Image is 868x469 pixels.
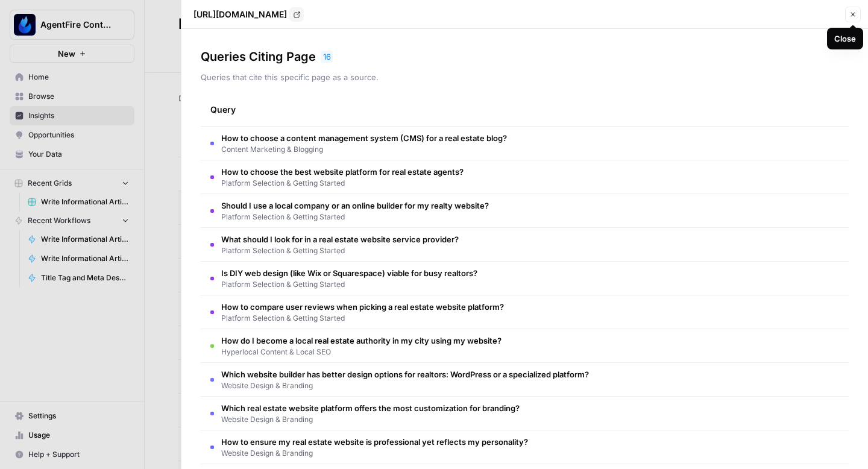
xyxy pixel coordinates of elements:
span: Platform Selection & Getting Started [221,212,489,222]
h3: Queries Citing Page [201,48,316,65]
p: Queries that cite this specific page as a source. [201,71,849,83]
span: Website Design & Branding [221,380,589,391]
span: How to compare user reviews when picking a real estate website platform? [221,301,504,313]
span: How to choose the best website platform for real estate agents? [221,166,464,178]
p: [URL][DOMAIN_NAME] [193,8,287,20]
span: Which real estate website platform offers the most customization for branding? [221,402,520,414]
div: 16 [321,51,333,63]
span: Content Marketing & Blogging [221,144,507,155]
span: Should I use a local company or an online builder for my realty website? [221,200,489,212]
span: Which website builder has better design options for realtors: WordPress or a specialized platform? [221,368,589,380]
span: How to ensure my real estate website is professional yet reflects my personality? [221,436,528,448]
span: Platform Selection & Getting Started [221,245,459,256]
span: How do I become a local real estate authority in my city using my website? [221,335,502,347]
div: Close [834,33,856,45]
span: Platform Selection & Getting Started [221,178,464,189]
span: How to choose a content management system (CMS) for a real estate blog? [221,132,507,144]
span: What should I look for in a real estate website service provider? [221,233,459,245]
span: Website Design & Branding [221,414,520,425]
span: Platform Selection & Getting Started [221,313,504,324]
span: Hyperlocal Content & Local SEO [221,347,502,357]
div: Query [210,93,839,126]
span: Platform Selection & Getting Started [221,279,477,290]
span: Is DIY web design (like Wix or Squarespace) viable for busy realtors? [221,267,477,279]
a: Go to page https://www.reddit.com/r/realtors/comments/yob2ct/best_websites_to_build_a_rest_estate... [289,7,304,22]
span: Website Design & Branding [221,448,528,459]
